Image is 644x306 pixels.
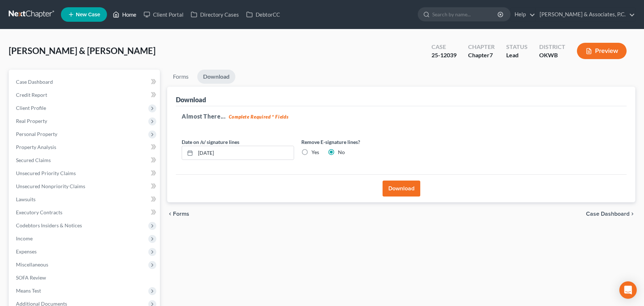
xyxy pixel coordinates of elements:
[539,51,565,59] div: OKWB
[16,118,47,124] span: Real Property
[9,45,156,56] span: [PERSON_NAME] & [PERSON_NAME]
[187,8,243,21] a: Directory Cases
[16,196,36,202] span: Lawsuits
[16,261,48,268] span: Miscellaneous
[16,248,37,255] span: Expenses
[16,131,57,137] span: Personal Property
[173,211,189,217] span: Forms
[16,235,33,241] span: Income
[10,88,160,102] a: Credit Report
[243,8,284,21] a: DebtorCC
[16,79,53,85] span: Case Dashboard
[383,181,420,197] button: Download
[586,211,629,217] span: Case Dashboard
[10,141,160,154] a: Property Analysis
[76,12,100,17] span: New Case
[16,170,76,176] span: Unsecured Priority Claims
[338,149,345,156] label: No
[10,180,160,193] a: Unsecured Nonpriority Claims
[16,144,56,150] span: Property Analysis
[109,8,140,21] a: Home
[16,288,41,294] span: Means Test
[432,43,457,51] div: Case
[16,274,46,281] span: SOFA Review
[229,114,289,120] strong: Complete Required * Fields
[10,271,160,284] a: SOFA Review
[16,157,51,163] span: Secured Claims
[468,43,495,51] div: Chapter
[490,51,493,58] span: 7
[468,51,495,59] div: Chapter
[577,43,627,59] button: Preview
[16,222,82,228] span: Codebtors Insiders & Notices
[16,105,46,111] span: Client Profile
[10,206,160,219] a: Executory Contracts
[10,167,160,180] a: Unsecured Priority Claims
[10,193,160,206] a: Lawsuits
[539,43,565,51] div: District
[506,43,528,51] div: Status
[140,8,187,21] a: Client Portal
[432,51,457,59] div: 25-12039
[511,8,535,21] a: Help
[10,154,160,167] a: Secured Claims
[167,211,173,217] i: chevron_left
[197,70,235,84] a: Download
[311,149,319,156] label: Yes
[432,8,499,21] input: Search by name...
[16,92,47,98] span: Credit Report
[182,112,621,121] h5: Almost There...
[619,281,637,299] div: Open Intercom Messenger
[182,138,239,146] label: Date on /s/ signature lines
[167,70,194,84] a: Forms
[16,183,85,189] span: Unsecured Nonpriority Claims
[586,211,635,217] a: Case Dashboard chevron_right
[536,8,635,21] a: [PERSON_NAME] & Associates, P.C.
[506,51,528,59] div: Lead
[301,138,414,146] label: Remove E-signature lines?
[16,209,62,215] span: Executory Contracts
[167,211,199,217] button: chevron_left Forms
[195,146,294,160] input: MM/DD/YYYY
[629,211,635,217] i: chevron_right
[10,75,160,88] a: Case Dashboard
[176,95,206,104] div: Download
